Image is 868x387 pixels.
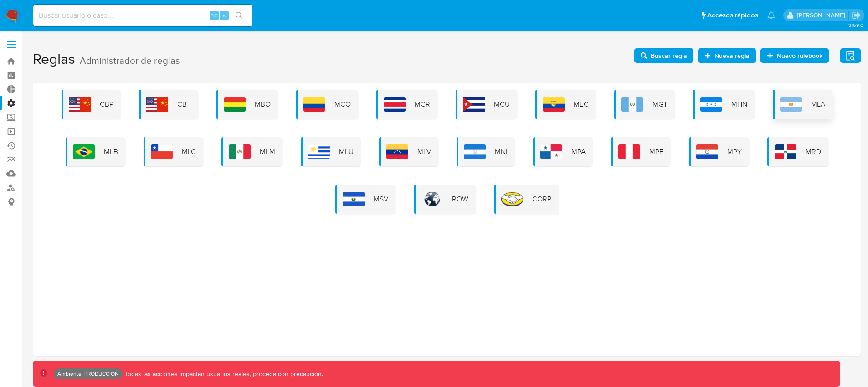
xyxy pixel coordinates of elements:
[211,11,217,20] span: ⌥
[57,372,119,376] p: Ambiente: PRODUCCIÓN
[230,9,248,22] button: search-icon
[223,11,226,20] span: s
[123,370,323,378] p: Todas las acciones impactan usuarios reales, proceda con precaución.
[707,10,758,20] span: Accesos rápidos
[33,10,252,21] input: Buscar usuario o caso...
[767,11,775,19] a: Notificaciones
[852,10,861,20] a: Salir
[797,11,848,20] p: francisco.valenzuela@mercadolibre.com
